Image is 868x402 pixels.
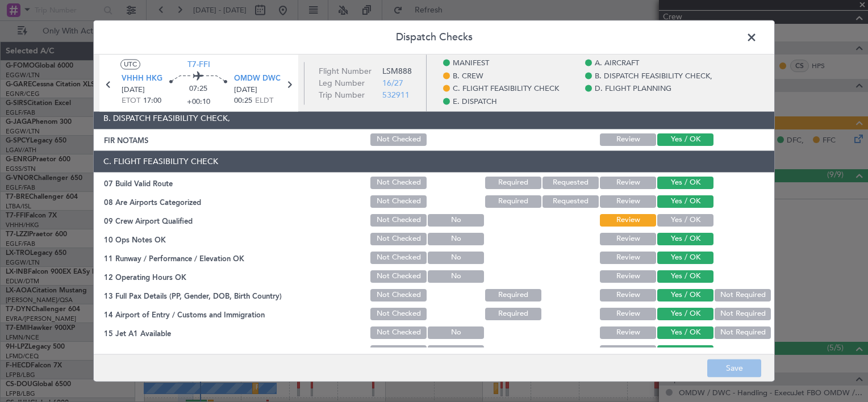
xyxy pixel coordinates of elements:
[595,83,671,95] span: D. FLIGHT PLANNING
[715,289,771,301] button: Not Required
[657,133,713,146] button: Yes / OK
[657,252,713,264] button: Yes / OK
[657,195,713,208] button: Yes / OK
[715,326,771,339] button: Not Required
[657,289,713,301] button: Yes / OK
[657,308,713,320] button: Yes / OK
[715,308,771,320] button: Not Required
[657,326,713,339] button: Yes / OK
[657,214,713,227] button: Yes / OK
[657,177,713,189] button: Yes / OK
[94,20,774,55] header: Dispatch Checks
[595,71,712,82] span: B. DISPATCH FEASIBILITY CHECK,
[657,345,713,358] button: Yes / OK
[657,233,713,245] button: Yes / OK
[657,270,713,283] button: Yes / OK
